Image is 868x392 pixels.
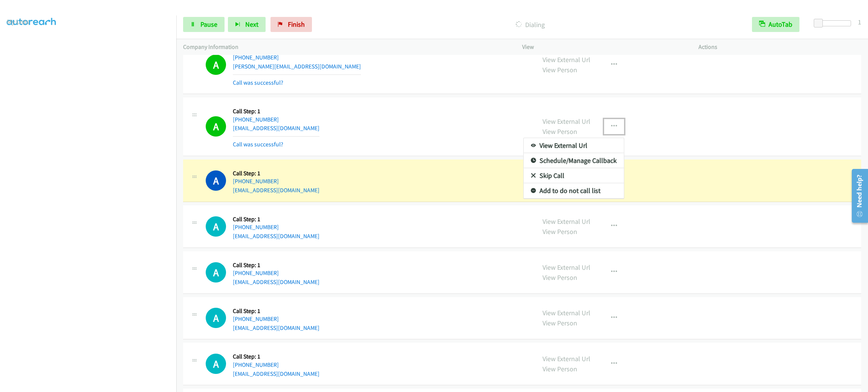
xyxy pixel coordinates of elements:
iframe: To enrich screen reader interactions, please activate Accessibility in Grammarly extension settings [7,33,176,391]
div: The call is yet to be attempted [206,216,226,237]
h1: A [206,170,226,191]
a: My Lists [7,17,29,26]
h1: A [206,262,226,283]
a: Schedule/Manage Callback [524,153,624,168]
h1: A [206,308,226,328]
div: The call is yet to be attempted [206,354,226,374]
a: Add to do not call list [524,183,624,198]
div: The call is yet to be attempted [206,262,226,283]
div: The call is yet to be attempted [206,308,226,328]
h1: A [206,216,226,237]
h1: A [206,354,226,374]
a: Skip Call [524,168,624,183]
a: View External Url [524,138,624,153]
iframe: Resource Center [846,166,868,226]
